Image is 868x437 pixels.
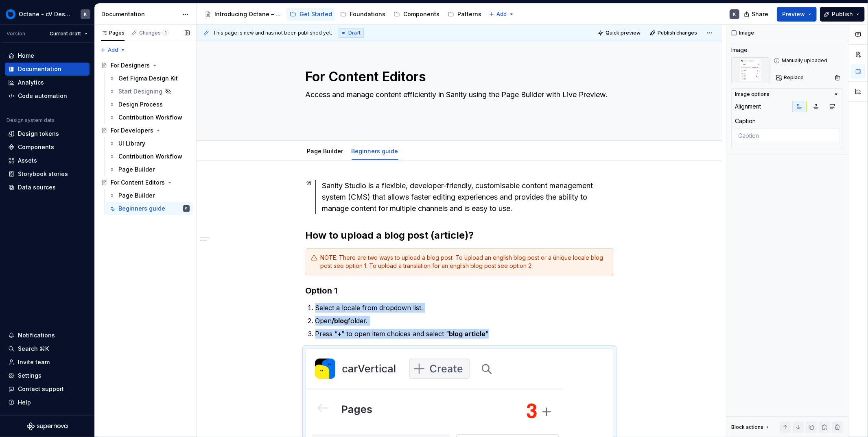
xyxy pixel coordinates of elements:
button: Image options [735,91,840,98]
p: Open folder. [315,316,613,326]
div: Page tree [98,59,193,215]
span: Share [752,10,768,18]
span: Add [496,11,507,17]
button: Search ⌘K [5,342,90,355]
div: Sanity Studio is a flexible, developer-friendly, customisable content management system (CMS) tha... [322,180,613,214]
button: Notifications [5,329,90,342]
div: Image options [735,91,770,98]
div: For Designers [111,61,150,70]
div: Contact support [18,385,64,393]
span: Current draft [50,30,81,37]
div: Page Builder [118,191,155,200]
button: Add [486,9,517,20]
div: Analytics [18,78,44,87]
div: Octane - cV Design System [19,10,71,18]
button: Preview [777,7,817,22]
button: Octane - cV Design SystemK [2,5,93,23]
div: Help [18,398,31,407]
a: Beginners guide [352,148,398,154]
a: Beginners guideK [105,202,193,215]
a: Components [390,8,443,21]
div: Design tokens [18,130,59,138]
a: Invite team [5,356,90,369]
p: Select a locale from dropdown list. [315,303,613,313]
button: Publish changes [647,27,701,39]
a: UI Library [105,137,193,150]
div: Changes [139,30,169,36]
a: Get Figma Design Kit [105,72,193,85]
span: Quick preview [606,30,641,36]
div: UI Library [118,139,145,148]
button: Help [5,396,90,409]
a: Home [5,49,90,62]
div: Documentation [18,65,61,73]
a: Design tokens [5,127,90,140]
div: K [733,11,736,17]
div: Beginners guide [118,204,165,213]
a: Contribution Workflow [105,111,193,124]
div: Data sources [18,183,56,191]
div: Page Builder [304,142,347,159]
div: Introducing Octane – a single source of truth for brand, design, and content. [214,10,282,18]
strong: + [338,330,342,338]
div: Get Started [300,10,332,18]
a: Documentation [5,63,90,76]
a: Design Process [105,98,193,111]
div: Contribution Workflow [118,113,182,122]
div: Foundations [350,10,385,18]
div: For Developers [111,126,153,135]
a: Page Builder [105,189,193,202]
button: Current draft [46,28,91,39]
a: Analytics [5,76,90,89]
div: Get Figma Design Kit [118,74,178,83]
span: Publish changes [658,30,697,36]
div: Page tree [201,6,485,22]
div: Block actions [731,422,771,433]
textarea: Access and manage content efficiently in Sanity using the Page Builder with Live Preview. [304,88,612,121]
svg: Supernova Logo [27,422,68,430]
div: Notifications [18,331,55,339]
div: Version [7,30,25,37]
a: Settings [5,369,90,382]
span: This page is new and has not been published yet. [213,30,332,36]
div: Pages [101,30,125,36]
div: Manually uploaded [774,57,843,64]
textarea: For Content Editors [304,67,612,87]
button: Share [740,7,774,22]
a: Data sources [5,181,90,194]
a: Get Started [286,8,335,21]
strong: /blog [332,317,348,325]
a: Storybook stories [5,167,90,180]
img: 5d6acb45-0ad4-4d76-bc0d-e73207742611.png [731,57,770,83]
div: Contribution Workflow [118,152,182,161]
button: Quick preview [595,27,644,39]
a: Contribution Workflow [105,150,193,163]
a: Foundations [337,8,389,21]
p: Press “ ” to open item choices and select “ ” [315,329,613,339]
a: Components [5,141,90,154]
div: Documentation [101,10,178,18]
div: Design system data [7,117,55,124]
div: Start Designing [118,87,162,96]
div: K [186,204,188,213]
div: Patterns [457,10,481,18]
strong: blog article [449,330,486,338]
a: Patterns [444,8,485,21]
a: Introducing Octane – a single source of truth for brand, design, and content. [201,8,285,21]
a: For Content Editors [98,176,193,189]
a: Code automation [5,89,90,102]
div: K [84,11,87,17]
img: 26998d5e-8903-4050-8939-6da79a9ddf72.png [6,9,15,19]
div: Invite team [18,358,50,366]
div: Page Builder [118,165,155,174]
div: Home [18,52,34,60]
button: Contact support [5,383,90,396]
div: Image [731,46,748,54]
div: Settings [18,372,42,380]
strong: Option 1 [306,286,338,296]
a: For Designers [98,59,193,72]
span: Draft [348,30,361,36]
a: Start Designing [105,85,193,98]
span: Add [108,47,118,53]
